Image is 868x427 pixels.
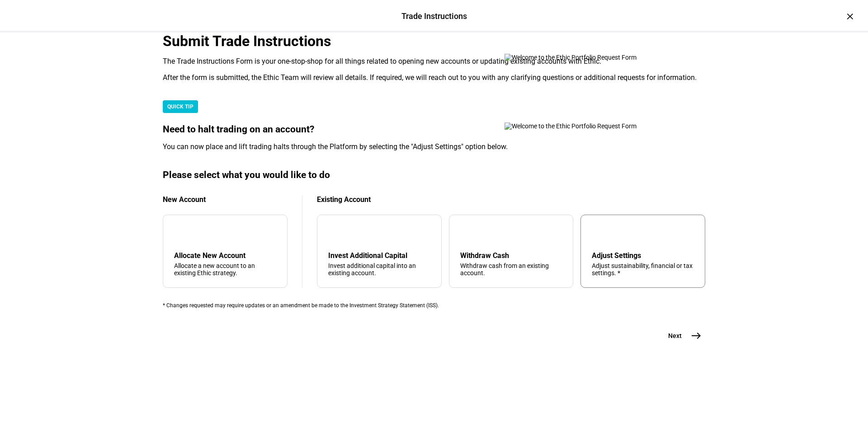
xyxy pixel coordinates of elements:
[163,142,705,151] div: You can now place and lift trading halts through the Platform by selecting the "Adjust Settings" ...
[657,327,705,345] button: Next
[462,228,473,239] mat-icon: arrow_upward
[163,124,705,135] div: Need to halt trading on an account?
[843,9,857,23] div: ×
[505,54,667,61] img: Welcome to the Ethic Portfolio Request Form
[592,262,694,277] div: Adjust sustainability, financial or tax settings. *
[163,100,198,113] div: QUICK TIP
[163,73,705,82] div: After the form is submitted, the Ethic Team will review all details. If required, we will reach o...
[460,251,562,260] div: Withdraw Cash
[163,302,705,309] div: * Changes requested may require updates or an amendment be made to the Investment Strategy Statem...
[163,57,705,66] div: The Trade Instructions Form is your one-stop-shop for all things related to opening new accounts ...
[174,262,276,277] div: Allocate a new account to an existing Ethic strategy.
[176,228,187,239] mat-icon: add
[163,33,705,50] div: Submit Trade Instructions
[328,262,430,277] div: Invest additional capital into an existing account.
[460,262,562,277] div: Withdraw cash from an existing account.
[401,10,467,22] div: Trade Instructions
[174,251,276,260] div: Allocate New Account
[330,228,341,239] mat-icon: arrow_downward
[328,251,430,260] div: Invest Additional Capital
[505,122,667,130] img: Welcome to the Ethic Portfolio Request Form
[163,169,705,181] div: Please select what you would like to do
[592,226,606,240] mat-icon: tune
[691,330,702,341] mat-icon: east
[592,251,694,260] div: Adjust Settings
[163,195,288,204] div: New Account
[668,331,682,340] span: Next
[317,195,705,204] div: Existing Account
